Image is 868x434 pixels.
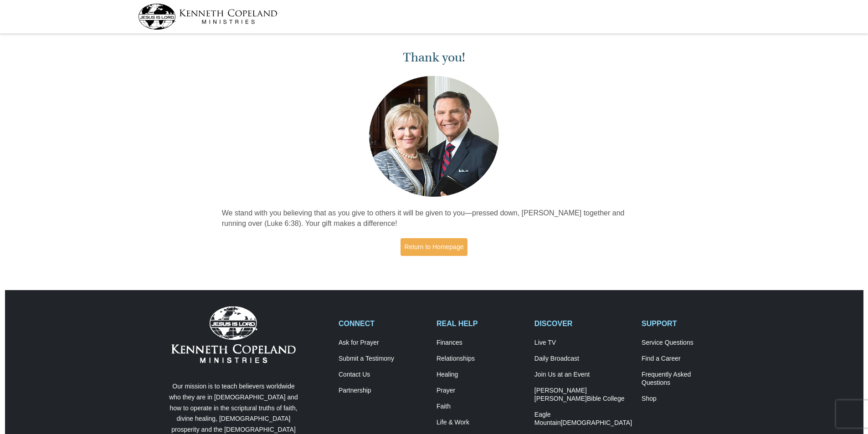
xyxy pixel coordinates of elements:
a: Find a Career [642,355,730,363]
h2: REAL HELP [437,319,525,328]
a: Submit a Testimony [339,355,427,363]
img: Kenneth and Gloria [367,74,501,199]
p: We stand with you believing that as you give to others it will be given to you—pressed down, [PER... [222,208,647,229]
a: Prayer [437,387,525,395]
a: Join Us at an Event [534,371,632,379]
img: kcm-header-logo.svg [138,4,277,30]
h1: Thank you! [222,50,647,65]
a: Shop [642,395,730,403]
span: [DEMOGRAPHIC_DATA] [560,419,632,426]
a: Return to Homepage [401,238,468,256]
img: Kenneth Copeland Ministries [171,306,296,363]
a: Service Questions [642,339,730,347]
a: Live TV [534,339,632,347]
a: Contact Us [339,371,427,379]
a: Healing [437,371,525,379]
a: Ask for Prayer [339,339,427,347]
a: [PERSON_NAME] [PERSON_NAME]Bible College [534,387,632,403]
a: Daily Broadcast [534,355,632,363]
a: Life & Work [437,419,525,427]
a: Eagle Mountain[DEMOGRAPHIC_DATA] [534,411,632,427]
h2: SUPPORT [642,319,730,328]
a: Partnership [339,387,427,395]
a: Faith [437,403,525,411]
a: Frequently AskedQuestions [642,371,730,387]
a: Relationships [437,355,525,363]
span: Bible College [587,395,625,402]
h2: DISCOVER [534,319,632,328]
a: Finances [437,339,525,347]
h2: CONNECT [339,319,427,328]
